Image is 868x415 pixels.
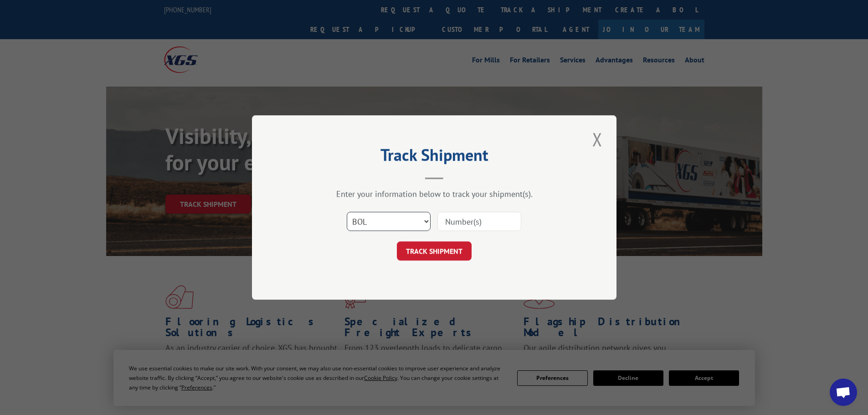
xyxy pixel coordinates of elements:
button: Close modal [590,127,605,152]
input: Number(s) [437,212,521,231]
a: Open chat [830,379,857,406]
button: TRACK SHIPMENT [397,241,472,261]
div: Enter your information below to track your shipment(s). [298,189,571,199]
h2: Track Shipment [298,149,571,166]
